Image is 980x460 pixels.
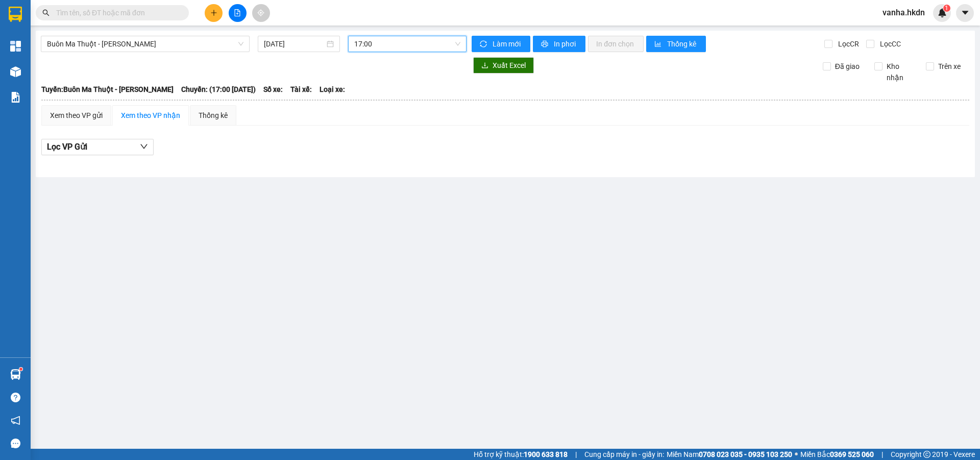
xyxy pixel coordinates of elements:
[10,92,21,103] img: solution-icon
[646,36,706,52] button: bar-chartThống kê
[121,110,180,121] div: Xem theo VP nhận
[9,7,22,22] img: logo-vxr
[320,84,345,95] span: Loại xe:
[654,40,663,49] span: bar-chart
[883,61,918,83] span: Kho nhận
[795,452,798,456] span: ⚪️
[11,439,20,448] span: message
[524,450,568,458] strong: 1900 633 818
[874,6,933,19] span: vanha.hkdn
[834,38,861,50] span: Lọc CR
[140,142,148,151] span: down
[290,84,312,95] span: Tài xế:
[263,84,283,95] span: Số xe:
[41,139,154,155] button: Lọc VP Gửi
[354,36,460,52] span: 17:00
[945,5,948,12] span: 1
[264,38,325,50] input: 14/10/2025
[10,369,21,380] img: warehouse-icon
[473,57,534,74] button: downloadXuất Excel
[800,449,874,460] span: Miền Bắc
[876,38,902,50] span: Lọc CC
[41,85,174,93] b: Tuyến: Buôn Ma Thuột - [PERSON_NAME]
[11,393,20,402] span: question-circle
[830,450,874,458] strong: 0369 525 060
[474,449,568,460] span: Hỗ trợ kỹ thuật:
[252,4,270,22] button: aim
[934,61,965,72] span: Trên xe
[541,40,550,49] span: printer
[47,140,87,153] span: Lọc VP Gửi
[667,449,792,460] span: Miền Nam
[923,451,930,458] span: copyright
[584,449,664,460] span: Cung cấp máy in - giấy in:
[205,4,223,22] button: plus
[667,38,698,50] span: Thống kê
[257,9,264,16] span: aim
[199,110,228,121] div: Thống kê
[10,41,21,52] img: dashboard-icon
[480,40,488,49] span: sync
[234,9,241,16] span: file-add
[943,5,950,12] sup: 1
[229,4,247,22] button: file-add
[699,450,792,458] strong: 0708 023 035 - 0935 103 250
[50,110,103,121] div: Xem theo VP gửi
[554,38,577,50] span: In phơi
[42,9,50,16] span: search
[533,36,585,52] button: printerIn phơi
[10,66,21,77] img: warehouse-icon
[575,449,577,460] span: |
[11,416,20,425] span: notification
[493,38,522,50] span: Làm mới
[956,4,974,22] button: caret-down
[881,449,883,460] span: |
[19,368,22,371] sup: 1
[588,36,644,52] button: In đơn chọn
[210,9,217,16] span: plus
[56,7,177,18] input: Tìm tên, số ĐT hoặc mã đơn
[961,8,970,17] span: caret-down
[47,36,243,52] span: Buôn Ma Thuột - Đak Mil
[472,36,530,52] button: syncLàm mới
[831,61,864,72] span: Đã giao
[938,8,947,17] img: icon-new-feature
[181,84,256,95] span: Chuyến: (17:00 [DATE])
